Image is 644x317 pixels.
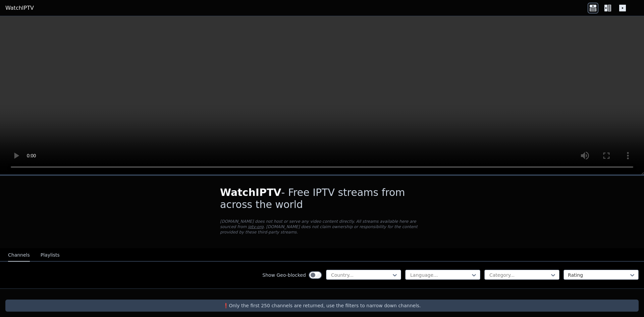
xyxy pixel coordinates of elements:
a: WatchIPTV [5,4,34,12]
a: iptv-org [248,224,264,229]
label: Show Geo-blocked [262,272,306,278]
p: [DOMAIN_NAME] does not host or serve any video content directly. All streams available here are s... [220,219,424,235]
span: WatchIPTV [220,187,281,198]
button: Channels [8,249,30,262]
button: Playlists [41,249,60,262]
p: ❗️Only the first 250 channels are returned, use the filters to narrow down channels. [8,302,636,309]
h1: - Free IPTV streams from across the world [220,187,424,211]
